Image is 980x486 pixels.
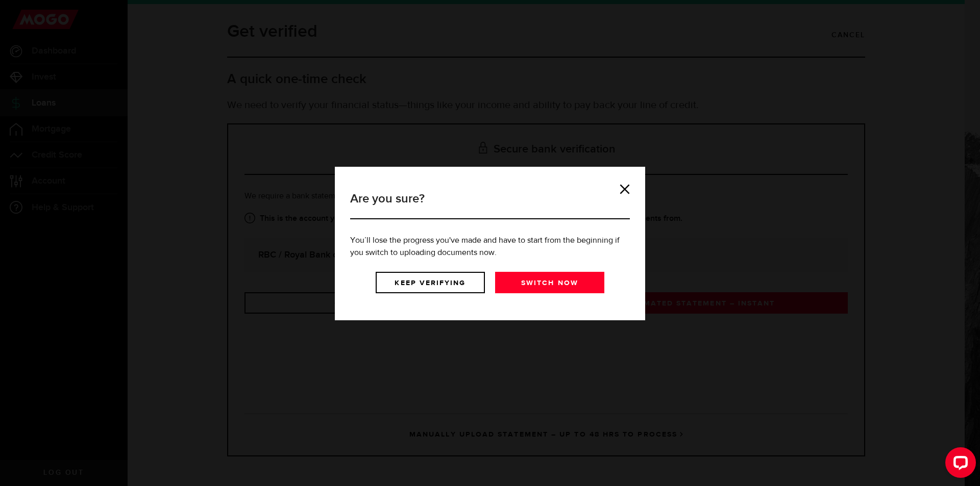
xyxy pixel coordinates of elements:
[376,272,485,293] a: Keep verifying
[937,443,980,486] iframe: LiveChat chat widget
[350,235,630,259] p: You’ll lose the progress you've made and have to start from the beginning if you switch to upload...
[495,272,604,293] a: Switch now
[350,190,630,219] h3: Are you sure?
